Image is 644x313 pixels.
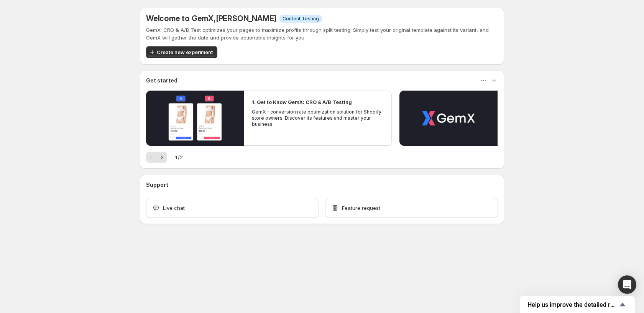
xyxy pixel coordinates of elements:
[252,109,384,127] p: GemX - conversion rate optimization solution for Shopify store owners. Discover its features and ...
[146,26,498,41] p: GemX: CRO & A/B Test optimizes your pages to maximize profits through split testing. Simply test ...
[157,48,213,56] span: Create new experiment
[527,301,618,308] span: Help us improve the detailed report for A/B campaigns
[618,275,636,294] div: Open Intercom Messenger
[175,153,183,161] span: 1 / 2
[146,181,168,189] h3: Support
[163,204,185,212] span: Live chat
[146,46,217,58] button: Create new experiment
[146,152,167,163] nav: Pagination
[527,300,627,309] button: Show survey - Help us improve the detailed report for A/B campaigns
[146,91,244,146] button: Play video
[156,152,167,163] button: Next
[252,98,352,106] h2: 1. Get to Know GemX: CRO & A/B Testing
[342,204,380,212] span: Feature request
[146,77,177,84] h3: Get started
[214,14,276,23] span: , [PERSON_NAME]
[146,14,276,23] h5: Welcome to GemX
[283,16,319,22] span: Content Testing
[399,91,498,146] button: Play video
